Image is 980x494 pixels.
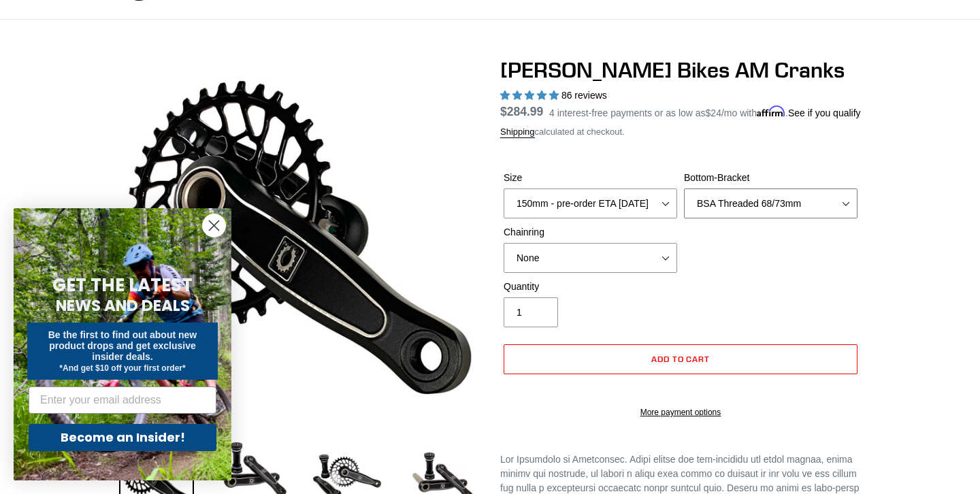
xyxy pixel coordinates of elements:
span: Add to cart [651,354,710,364]
label: Quantity [504,280,677,294]
a: Shipping [500,127,535,138]
button: Add to cart [504,344,857,374]
label: Chainring [504,225,677,240]
span: *And get $10 off your first order* [59,363,185,373]
div: calculated at checkout. [500,125,861,139]
span: $284.99 [500,105,543,118]
button: Close dialog [202,214,226,237]
input: Enter your email address [29,386,216,414]
a: See if you qualify - Learn more about Affirm Financing (opens in modal) [788,108,861,118]
span: NEWS AND DEALS [56,295,190,316]
span: 86 reviews [561,90,607,101]
p: 4 interest-free payments or as low as /mo with . [549,103,861,120]
span: Be the first to find out about new product drops and get exclusive insider deals. [48,329,197,362]
label: Bottom-Bracket [684,171,857,185]
h1: [PERSON_NAME] Bikes AM Cranks [500,57,861,83]
button: Become an Insider! [29,424,216,451]
span: GET THE LATEST [52,273,193,297]
span: 4.97 stars [500,90,561,101]
a: More payment options [504,406,857,418]
label: Size [504,171,677,185]
span: $24 [706,108,721,118]
span: Affirm [757,105,785,117]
